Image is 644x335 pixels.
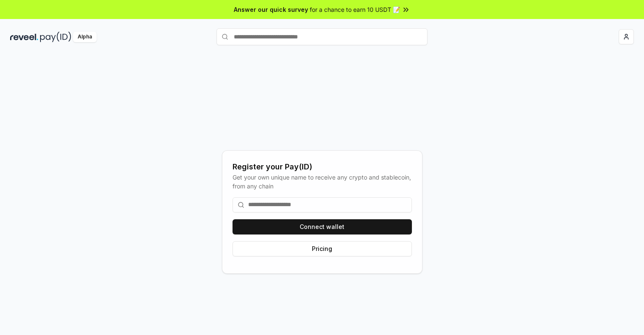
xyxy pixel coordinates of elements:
div: Alpha [73,32,97,42]
img: reveel_dark [10,32,38,42]
div: Get your own unique name to receive any crypto and stablecoin, from any chain [233,173,412,191]
button: Connect wallet [233,219,412,234]
div: Register your Pay(ID) [233,161,412,173]
img: pay_id [40,32,71,42]
button: Pricing [233,241,412,256]
span: Answer our quick survey [234,5,308,14]
span: for a chance to earn 10 USDT 📝 [310,5,400,14]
